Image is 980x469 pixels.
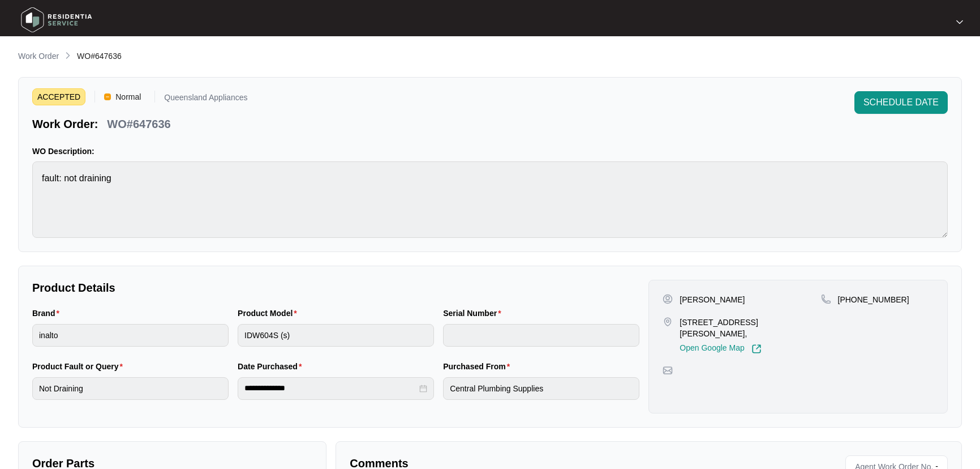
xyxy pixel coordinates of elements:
label: Date Purchased [238,361,306,372]
img: Link-External [751,344,762,354]
label: Brand [32,308,64,319]
button: SCHEDULE DATE [854,91,948,114]
p: Queensland Appliances [164,93,247,105]
span: Normal [111,88,145,105]
img: chevron-right [63,51,72,60]
p: [STREET_ADDRESS][PERSON_NAME], [680,317,820,339]
img: map-pin [663,365,673,376]
p: [PHONE_NUMBER] [838,294,909,305]
img: Vercel Logo [104,93,111,100]
input: Date Purchased [244,382,417,394]
textarea: fault: not draining [32,161,948,238]
input: Brand [32,324,229,347]
label: Product Fault or Query [32,361,127,372]
input: Product Fault or Query [32,377,229,400]
p: Work Order: [32,116,98,132]
input: Product Model [238,324,434,347]
p: Work Order [18,50,59,62]
img: residentia service logo [17,3,96,37]
input: Purchased From [443,377,639,400]
p: WO Description: [32,146,948,157]
span: SCHEDULE DATE [863,96,939,109]
span: WO#647636 [77,52,122,61]
p: WO#647636 [107,116,170,132]
label: Purchased From [443,361,514,372]
img: map-pin [821,294,831,304]
input: Serial Number [443,324,639,347]
label: Product Model [238,308,302,319]
label: Serial Number [443,308,505,319]
a: Work Order [16,50,61,63]
a: Open Google Map [680,344,761,354]
p: [PERSON_NAME] [680,294,745,305]
img: map-pin [663,317,673,327]
p: Product Details [32,280,639,296]
img: dropdown arrow [956,19,963,25]
span: ACCEPTED [32,88,85,105]
img: user-pin [663,294,673,304]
